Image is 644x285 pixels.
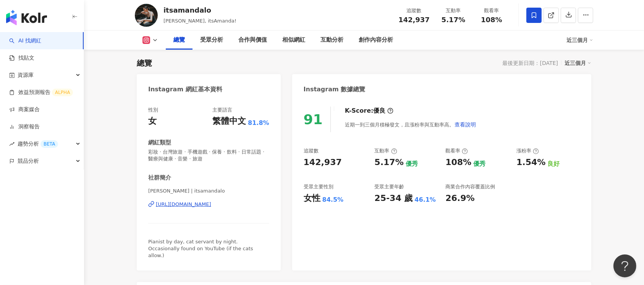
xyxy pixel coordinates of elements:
div: 追蹤數 [304,147,319,154]
div: 互動率 [439,7,468,15]
button: 查看說明 [454,117,476,132]
a: 效益預測報告ALPHA [9,89,73,96]
div: 近三個月 [565,58,591,68]
div: 84.5% [322,196,344,204]
div: [URL][DOMAIN_NAME] [156,201,211,208]
div: 女 [148,115,157,127]
div: 受眾主要性別 [304,183,333,190]
span: [PERSON_NAME] | itsamandalo [148,188,269,194]
a: searchAI 找網紅 [9,37,41,45]
div: Instagram 網紅基本資料 [148,85,222,94]
div: 優秀 [406,160,418,168]
span: 5.17% [442,16,465,24]
div: 26.9% [445,193,474,204]
div: Instagram 數據總覽 [304,85,366,94]
div: 觀看率 [445,147,468,154]
div: BETA [40,140,58,148]
div: 網紅類型 [148,139,171,147]
iframe: Help Scout Beacon - Open [613,254,636,277]
div: 互動率 [374,147,397,154]
a: 商案媒合 [9,106,40,113]
div: 主要語言 [212,107,232,113]
div: 最後更新日期：[DATE] [503,60,558,66]
div: 91 [304,112,323,127]
span: [PERSON_NAME], itsAmanda! [163,18,236,24]
span: 查看說明 [455,121,476,128]
div: 1.54% [516,157,545,168]
span: 108% [481,16,502,24]
span: 資源庫 [18,66,34,84]
div: itsamandalo [163,5,236,15]
a: 找貼文 [9,54,34,62]
div: 商業合作內容覆蓋比例 [445,183,495,190]
div: 5.17% [374,157,403,168]
span: 趨勢分析 [18,135,58,152]
div: 近三個月 [566,34,593,46]
div: 合作與價值 [238,36,267,45]
div: 社群簡介 [148,174,171,182]
div: 近期一到三個月積極發文，且漲粉率與互動率高。 [345,117,476,132]
div: K-Score : [345,107,393,115]
div: 優秀 [473,160,485,168]
span: 彩妝 · 台灣旅遊 · 手機遊戲 · 保養 · 飲料 · 日常話題 · 醫療與健康 · 音樂 · 旅遊 [148,149,269,162]
img: KOL Avatar [135,4,158,27]
a: 洞察報告 [9,123,40,131]
span: 142,937 [398,16,430,24]
div: 繁體中文 [212,115,246,127]
div: 良好 [547,160,560,168]
div: 性別 [148,107,158,113]
div: 漲粉率 [516,147,539,154]
div: 追蹤數 [398,7,430,15]
img: logo [6,10,47,25]
div: 優良 [374,107,386,115]
div: 相似網紅 [282,36,305,45]
div: 女性 [304,193,320,204]
div: 觀看率 [477,7,506,15]
div: 25-34 歲 [374,193,413,204]
div: 創作內容分析 [359,36,393,45]
span: rise [9,141,15,147]
div: 46.1% [415,196,436,204]
div: 總覽 [173,36,185,45]
div: 108% [445,157,471,168]
div: 總覽 [137,58,152,68]
div: 142,937 [304,157,342,168]
span: 81.8% [248,119,269,127]
a: [URL][DOMAIN_NAME] [148,201,269,208]
span: Pianist by day, cat servant by night. Occasionally found on YouTube (if the cats allow.) [148,239,253,258]
div: 受眾主要年齡 [374,183,404,190]
div: 受眾分析 [200,36,223,45]
div: 互動分析 [320,36,343,45]
span: 競品分析 [18,152,39,170]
